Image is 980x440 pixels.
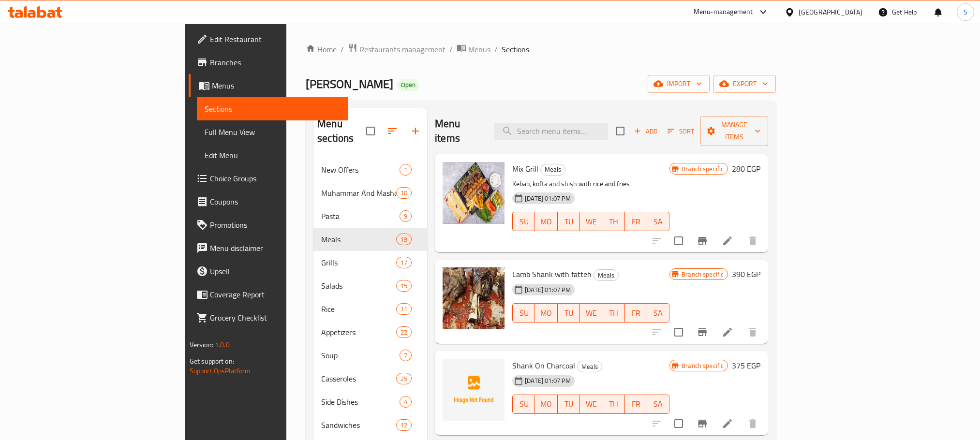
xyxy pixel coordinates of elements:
[580,395,602,414] button: WE
[397,79,419,91] div: Open
[584,306,598,320] span: WE
[197,120,348,144] a: Full Menu View
[512,303,535,323] button: SU
[313,205,427,228] div: Pasta9
[400,351,411,360] span: 7
[651,306,666,320] span: SA
[449,44,453,55] li: /
[651,397,666,411] span: SA
[721,78,768,90] span: export
[633,126,659,137] span: Add
[648,75,710,93] button: import
[584,397,598,411] span: WE
[313,367,427,390] div: Casseroles25
[400,165,411,175] span: 1
[678,164,728,174] span: Branch specific
[602,212,624,231] button: TH
[435,117,482,146] h2: Menu items
[540,164,565,176] div: Meals
[562,215,576,229] span: TU
[468,44,490,55] span: Menus
[404,119,427,143] button: Add section
[400,397,411,407] span: 4
[189,236,348,260] a: Menu disclaimer
[321,164,400,176] div: New Offers
[678,361,728,370] span: Branch specific
[732,162,760,176] h6: 280 EGP
[512,212,535,231] button: SU
[359,44,445,55] span: Restaurants management
[400,164,412,176] div: items
[381,119,404,143] span: Sort sections
[210,196,341,207] span: Coupons
[517,306,531,320] span: SU
[313,344,427,367] div: Soup7
[313,390,427,413] div: Side Dishes4
[606,397,621,411] span: TH
[400,350,412,361] div: items
[443,267,505,329] img: Lamb Shank with fatteh
[397,305,411,314] span: 11
[494,123,608,140] input: search
[313,181,427,205] div: Muhammar And Mashamar10
[799,7,862,17] div: [GEOGRAPHIC_DATA]
[602,303,624,323] button: TH
[722,326,733,338] a: Edit menu item
[397,328,411,337] span: 22
[189,213,348,236] a: Promotions
[313,413,427,437] div: Sandwiches12
[741,229,764,252] button: delete
[713,75,776,93] button: export
[321,187,396,199] span: Muhammar And Mashamar
[741,321,764,344] button: delete
[396,187,412,199] div: items
[397,235,411,244] span: 19
[321,326,396,338] span: Appetizers
[606,306,621,320] span: TH
[602,395,624,414] button: TH
[512,161,538,176] span: Mix Grill
[443,162,505,224] img: Mix Grill
[668,413,689,434] span: Select to update
[306,73,393,95] span: [PERSON_NAME]
[210,33,341,45] span: Edit Restaurant
[661,124,700,139] span: Sort items
[457,43,490,56] a: Menus
[629,306,643,320] span: FR
[494,44,498,55] li: /
[629,397,643,411] span: FR
[205,103,341,115] span: Sections
[397,374,411,383] span: 25
[517,215,531,229] span: SU
[210,219,341,231] span: Promotions
[647,395,669,414] button: SA
[647,212,669,231] button: SA
[655,78,702,90] span: import
[539,306,553,320] span: MO
[190,355,234,367] span: Get support on:
[210,265,341,277] span: Upsell
[400,212,411,221] span: 9
[396,257,412,268] div: items
[210,173,341,184] span: Choice Groups
[625,212,647,231] button: FR
[691,229,714,252] button: Branch-specific-item
[321,350,400,361] div: Soup
[321,396,400,408] span: Side Dishes
[205,149,341,161] span: Edit Menu
[396,303,412,315] div: items
[606,215,621,229] span: TH
[397,258,411,267] span: 17
[321,373,396,384] span: Casseroles
[625,303,647,323] button: FR
[189,283,348,306] a: Coverage Report
[189,167,348,190] a: Choice Groups
[321,303,396,315] div: Rice
[732,267,760,281] h6: 390 EGP
[397,421,411,430] span: 12
[964,7,967,17] span: S
[190,365,251,377] a: Support.OpsPlatform
[210,312,341,323] span: Grocery Checklist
